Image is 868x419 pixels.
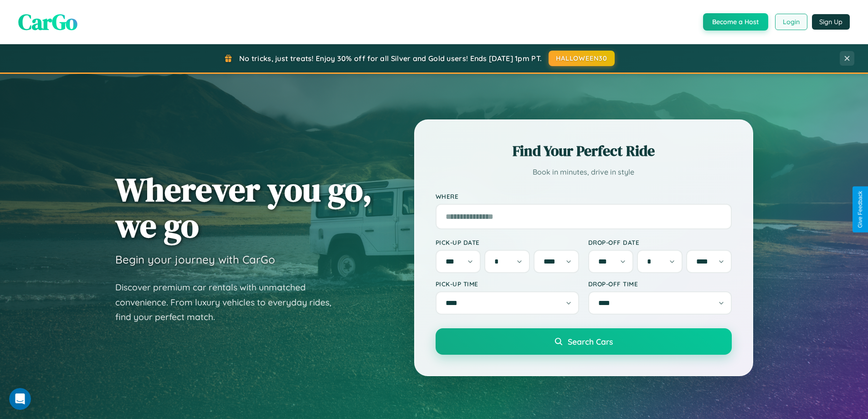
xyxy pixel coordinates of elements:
[436,328,732,355] button: Search Cars
[115,280,343,325] p: Discover premium car rentals with unmatched convenience. From luxury vehicles to everyday rides, ...
[436,238,579,246] label: Pick-up Date
[115,171,372,243] h1: Wherever you go, we go
[9,388,31,410] iframe: Intercom live chat
[239,54,542,63] span: No tricks, just treats! Enjoy 30% off for all Silver and Gold users! Ends [DATE] 1pm PT.
[703,13,768,31] button: Become a Host
[549,51,615,66] button: HALLOWEEN30
[588,238,732,246] label: Drop-off Date
[436,166,732,179] p: Book in minutes, drive in style
[436,192,732,200] label: Where
[115,253,275,266] h3: Begin your journey with CarGo
[812,14,850,30] button: Sign Up
[857,191,863,228] div: Give Feedback
[775,14,807,30] button: Login
[568,336,613,347] span: Search Cars
[588,280,732,288] label: Drop-off Time
[18,7,77,37] span: CarGo
[436,280,579,288] label: Pick-up Time
[436,141,732,161] h2: Find Your Perfect Ride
